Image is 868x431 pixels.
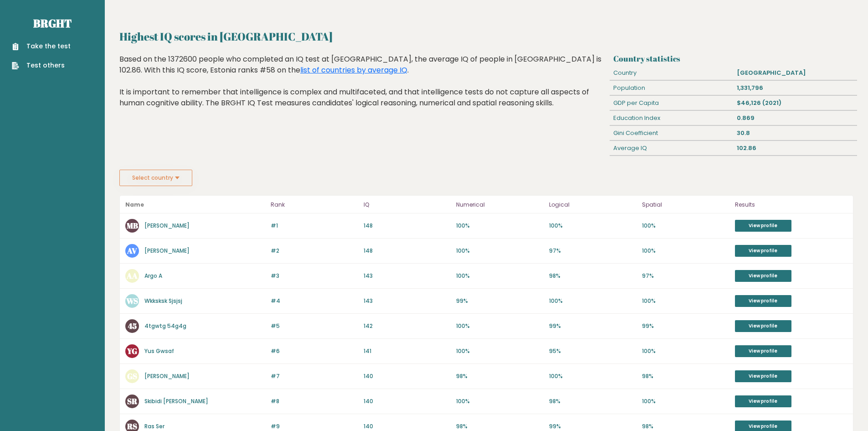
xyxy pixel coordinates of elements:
text: 45 [128,321,137,331]
p: 100% [456,347,544,355]
p: 98% [456,372,544,380]
p: 97% [642,272,729,280]
p: 100% [456,247,544,255]
div: Average IQ [610,141,733,156]
p: 100% [549,222,637,230]
a: Wkksksk Sjsjsj [144,297,182,305]
p: 140 [364,397,451,405]
p: Logical [549,199,637,210]
div: Based on the 1372600 people who completed an IQ test at [GEOGRAPHIC_DATA], the average IQ of peop... [119,54,606,122]
h3: Country statistics [613,54,853,63]
p: #2 [271,247,358,255]
p: Results [735,199,847,210]
a: View profile [735,295,791,307]
p: 99% [549,322,637,330]
p: 99% [456,297,544,305]
p: #3 [271,272,358,280]
p: 142 [364,322,451,330]
div: 1,331,796 [734,81,857,95]
a: View profile [735,220,791,232]
a: View profile [735,270,791,282]
a: [PERSON_NAME] [144,247,190,254]
div: Population [610,81,733,95]
text: AV [127,245,137,256]
text: YG [127,346,137,356]
p: 143 [364,272,451,280]
div: GDP per Capita [610,96,733,110]
p: 100% [642,397,729,405]
a: View profile [735,395,791,407]
a: Take the test [12,42,71,51]
p: 100% [642,222,729,230]
p: 99% [549,422,637,431]
p: Rank [271,199,358,210]
a: View profile [735,245,791,257]
p: 100% [549,372,637,380]
text: MB [127,220,138,231]
p: #9 [271,422,358,431]
p: 95% [549,347,637,355]
p: #1 [271,222,358,230]
div: 102.86 [734,141,857,156]
button: Select country [119,170,192,186]
p: #8 [271,397,358,405]
a: Test others [12,61,71,70]
p: 98% [549,397,637,405]
div: [GEOGRAPHIC_DATA] [734,66,857,80]
p: 98% [642,372,729,380]
a: [PERSON_NAME] [144,372,190,380]
div: 30.8 [734,126,857,140]
p: 140 [364,422,451,431]
p: 148 [364,247,451,255]
p: 100% [549,297,637,305]
text: WS [126,296,138,306]
b: Name [125,201,144,208]
p: 97% [549,247,637,255]
div: $46,126 (2021) [734,96,857,110]
p: 100% [456,397,544,405]
p: 100% [456,272,544,280]
p: 148 [364,222,451,230]
a: Argo A [144,272,162,280]
a: [PERSON_NAME] [144,222,190,229]
a: View profile [735,320,791,332]
p: 98% [456,422,544,431]
p: 141 [364,347,451,355]
div: Country [610,66,733,80]
div: Gini Coefficient [610,126,733,140]
a: 4tgwtg 54g4g [144,322,186,330]
p: Numerical [456,199,544,210]
p: 140 [364,372,451,380]
a: View profile [735,345,791,357]
a: View profile [735,370,791,382]
p: #5 [271,322,358,330]
a: Brght [33,16,72,31]
p: IQ [364,199,451,210]
a: list of countries by average IQ [300,65,407,75]
p: 143 [364,297,451,305]
h2: Highest IQ scores in [GEOGRAPHIC_DATA] [119,28,853,45]
p: #6 [271,347,358,355]
a: Skibidi [PERSON_NAME] [144,397,208,405]
p: 100% [642,297,729,305]
div: Education Index [610,111,733,125]
p: 100% [642,347,729,355]
text: AA [126,270,138,281]
p: #4 [271,297,358,305]
text: SR [127,396,138,406]
p: 98% [549,272,637,280]
div: 0.869 [734,111,857,125]
p: 100% [456,322,544,330]
p: 99% [642,322,729,330]
p: #7 [271,372,358,380]
p: 100% [642,247,729,255]
p: 98% [642,422,729,431]
a: Ras Ser [144,422,164,430]
p: 100% [456,222,544,230]
a: Yus Gwsaf [144,347,174,355]
p: Spatial [642,199,729,210]
text: GS [127,371,137,381]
